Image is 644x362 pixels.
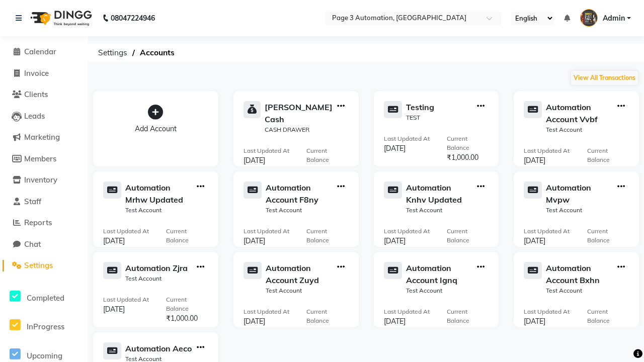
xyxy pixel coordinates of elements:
[3,153,86,165] a: Members
[244,146,289,155] div: Last Updated At
[103,236,149,246] div: [DATE]
[384,236,430,246] div: [DATE]
[166,245,208,255] div: ₹1,000.00
[266,182,333,206] div: Automation Account F8ny
[24,111,45,121] span: Leads
[24,132,60,142] span: Marketing
[24,154,56,163] span: Members
[384,227,430,236] div: Last Updated At
[3,111,86,122] a: Leads
[93,44,132,62] span: Settings
[125,274,188,283] div: Test Account
[24,89,48,99] span: Clients
[406,113,434,122] div: TEST
[3,132,86,143] a: Marketing
[524,316,570,327] div: [DATE]
[3,46,86,58] a: Calendar
[24,218,52,227] span: Reports
[524,236,570,246] div: [DATE]
[587,146,629,164] div: Current Balance
[406,182,473,206] div: Automation Knhv Updated
[24,175,57,185] span: Inventory
[546,101,613,125] div: Automation Account Vvbf
[24,68,49,78] span: Invoice
[306,325,349,336] div: ₹1,000.00
[103,295,149,304] div: Last Updated At
[587,164,629,175] div: ₹1,000.00
[266,262,333,286] div: Automation Account Zuyd
[266,286,333,295] div: Test Account
[406,262,473,286] div: Automation Account Ignq
[24,260,53,270] span: Settings
[125,206,193,215] div: Test Account
[524,146,570,155] div: Last Updated At
[587,227,629,245] div: Current Balance
[447,245,489,255] div: ₹1,000.00
[265,101,333,125] div: [PERSON_NAME] Cash
[406,286,473,295] div: Test Account
[587,307,629,325] div: Current Balance
[384,134,430,143] div: Last Updated At
[24,239,41,249] span: Chat
[3,260,86,271] a: Settings
[125,182,193,206] div: Automation Mrhw Updated
[111,4,155,32] b: 08047224946
[125,262,188,274] div: Automation Zjra
[306,227,349,245] div: Current Balance
[125,342,192,354] div: Automation Aeco
[27,293,64,303] span: Completed
[546,206,613,215] div: Test Account
[406,206,473,215] div: Test Account
[103,227,149,236] div: Last Updated At
[244,227,289,236] div: Last Updated At
[447,152,489,163] div: ₹1,000.00
[447,227,489,245] div: Current Balance
[587,325,629,336] div: ₹1,000.00
[524,307,570,316] div: Last Updated At
[26,4,95,32] img: logo
[265,125,333,134] div: CASH DRAWER
[166,313,208,324] div: ₹1,000.00
[447,307,489,325] div: Current Balance
[244,316,289,327] div: [DATE]
[3,239,86,250] a: Chat
[524,155,570,166] div: [DATE]
[447,325,489,336] div: ₹1,000.00
[266,206,333,215] div: Test Account
[166,295,208,313] div: Current Balance
[24,47,56,56] span: Calendar
[384,143,430,154] div: [DATE]
[24,197,41,206] span: Staff
[546,125,613,134] div: Test Account
[306,245,349,255] div: ₹1,000.00
[3,174,86,186] a: Inventory
[406,101,434,113] div: Testing
[306,164,349,186] div: ₹19,91,175.45
[244,307,289,316] div: Last Updated At
[103,304,149,315] div: [DATE]
[244,236,289,246] div: [DATE]
[587,245,629,255] div: ₹1,000.00
[103,124,208,134] div: Add Account
[384,307,430,316] div: Last Updated At
[546,286,613,295] div: Test Account
[546,182,613,206] div: Automation Mvpw
[27,351,62,360] span: Upcoming
[135,44,180,62] span: Accounts
[244,155,289,166] div: [DATE]
[571,71,638,85] button: View All Transactions
[546,262,613,286] div: Automation Account Bxhn
[524,227,570,236] div: Last Updated At
[447,134,489,152] div: Current Balance
[3,196,86,208] a: Staff
[166,227,208,245] div: Current Balance
[306,307,349,325] div: Current Balance
[384,316,430,327] div: [DATE]
[306,146,349,164] div: Current Balance
[3,89,86,101] a: Clients
[3,68,86,79] a: Invoice
[3,217,86,229] a: Reports
[27,322,64,331] span: InProgress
